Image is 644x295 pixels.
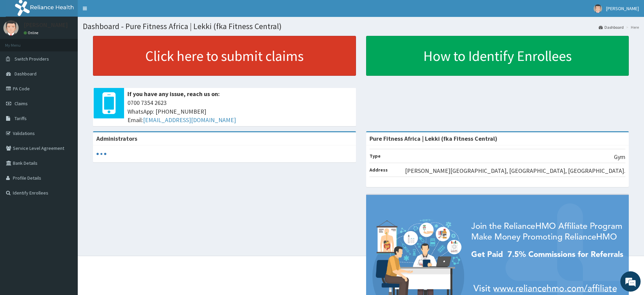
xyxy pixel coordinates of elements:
b: If you have any issue, reach us on: [127,90,220,98]
b: Type [369,153,381,159]
a: Dashboard [599,24,624,30]
b: Administrators [96,135,137,142]
span: Claims [15,100,28,107]
b: Address [369,167,388,173]
img: User Image [594,4,602,13]
a: Online [24,30,40,35]
span: Dashboard [15,71,37,77]
p: Gym [614,153,625,161]
span: Switch Providers [15,56,49,62]
h1: Dashboard - Pure Fitness Africa | Lekki (fka Fitness Central) [83,22,639,31]
span: Tariffs [15,115,27,121]
p: [PERSON_NAME][GEOGRAPHIC_DATA], [GEOGRAPHIC_DATA], [GEOGRAPHIC_DATA]. [405,166,625,175]
img: User Image [3,20,19,36]
p: [PERSON_NAME] [24,22,68,28]
a: Click here to submit claims [93,36,356,76]
li: Here [624,24,639,30]
svg: audio-loading [96,149,106,159]
strong: Pure Fitness Africa | Lekki (fka Fitness Central) [369,135,497,142]
span: 0700 7354 2623 WhatsApp: [PHONE_NUMBER] Email: [127,98,353,124]
a: How to Identify Enrollees [366,36,629,76]
a: [EMAIL_ADDRESS][DOMAIN_NAME] [143,116,236,124]
span: [PERSON_NAME] [606,5,639,12]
